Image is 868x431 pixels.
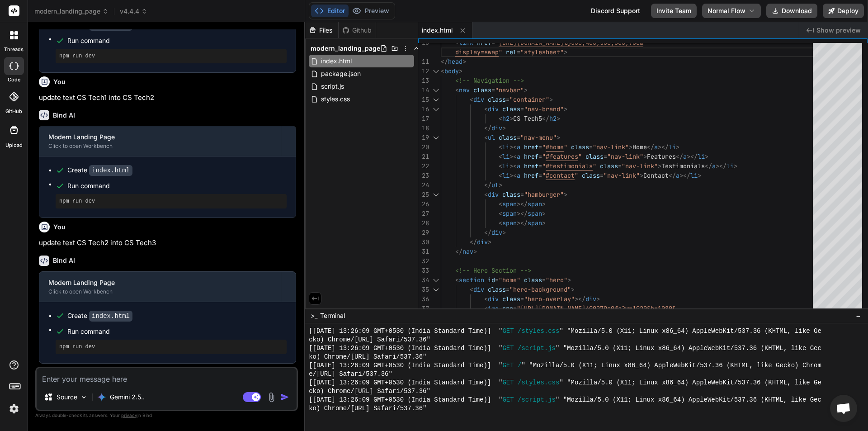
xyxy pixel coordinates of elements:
[430,190,442,199] div: Click to collapse the range.
[524,171,538,180] span: href
[542,162,546,170] span: "
[305,26,338,35] div: Files
[459,67,462,75] span: >
[632,143,647,151] span: Home
[513,304,517,313] span: =
[488,276,495,284] span: id
[499,114,502,123] span: <
[418,133,429,142] div: 19
[418,256,429,266] div: 32
[430,285,442,294] div: Click to collapse the range.
[556,344,821,353] span: " "Mozilla/5.0 (X11; Linux x86_64) AppleWebKit/537.36 (KHTML, like Gec
[53,111,75,120] h6: Bind AI
[600,171,604,180] span: =
[854,308,863,323] button: −
[39,126,281,156] button: Modern Landing PageClick to open Workbench
[509,114,513,123] span: >
[502,344,514,353] span: GET
[462,57,466,66] span: >
[448,57,462,66] span: head
[499,209,502,218] span: <
[521,361,821,370] span: " "Mozilla/5.0 (X11; Linux x86_64) AppleWebKit/537.36 (KHTML, like Gecko) Chrom
[559,327,821,336] span: " "Mozilla/5.0 (X11; Linux x86_64) AppleWebKit/537.36 (KHTML, like Ge
[418,275,429,285] div: 34
[690,171,698,180] span: li
[309,353,426,361] span: ko) Chrome/[URL] Safari/537.36"
[506,285,509,294] span: =
[418,104,429,114] div: 16
[564,48,567,56] span: >
[546,162,593,170] span: #testimonials
[517,209,528,218] span: ></
[441,57,448,66] span: </
[459,86,470,94] span: nav
[280,393,289,402] img: icon
[266,392,277,403] img: attachment
[549,95,553,104] span: >
[585,4,646,18] div: Discord Support
[643,152,647,161] span: >
[661,162,705,170] span: Testimonials
[518,361,521,370] span: /
[418,247,429,256] div: 31
[320,68,362,79] span: package.json
[571,285,575,294] span: >
[484,228,491,237] span: </
[816,26,861,35] span: Show preview
[495,86,524,94] span: "navbar"
[538,152,542,161] span: =
[669,171,676,180] span: </
[679,171,690,180] span: ></
[484,304,488,313] span: <
[629,143,632,151] span: >
[418,76,429,85] div: 13
[546,143,564,151] span: #home
[593,143,629,151] span: "nav-link"
[524,190,564,199] span: "hamburger"
[559,379,821,387] span: " "Mozilla/5.0 (X11; Linux x86_64) AppleWebKit/537.36 (KHTML, like Ge
[513,114,542,123] span: CS Tech5
[698,152,705,161] span: li
[430,95,442,104] div: Click to collapse the range.
[473,285,484,294] span: div
[48,278,272,287] div: Modern Landing Page
[484,133,488,142] span: <
[488,304,499,313] span: img
[418,190,429,199] div: 25
[538,143,542,151] span: =
[309,370,392,379] span: e/[URL] Safari/537.36"
[766,4,817,18] button: Download
[676,143,679,151] span: >
[34,7,108,16] span: modern_landing_page
[59,198,283,205] pre: npm run dev
[596,295,600,303] span: >
[491,181,499,189] span: ul
[524,276,542,284] span: class
[669,143,676,151] span: li
[484,190,488,199] span: <
[538,171,542,180] span: =
[309,387,430,396] span: cko) Chrome/[URL] Safari/537.36"
[517,143,520,151] span: a
[484,124,491,132] span: </
[491,86,495,94] span: =
[676,171,679,180] span: a
[418,66,429,76] div: 12
[499,181,502,189] span: >
[67,20,132,30] div: Create
[418,171,429,180] div: 23
[67,327,287,336] span: Run command
[484,295,488,303] span: <
[582,171,600,180] span: class
[309,336,430,344] span: cko) Chrome/[URL] Safari/537.36"
[309,327,502,336] span: [[DATE] 13:26:09 GMT+0530 (India Standard Time)] "
[488,190,499,199] span: div
[455,276,459,284] span: <
[418,285,429,294] div: 35
[499,133,517,142] span: class
[430,85,442,95] div: Click to collapse the range.
[418,142,429,152] div: 20
[320,311,345,320] span: Terminal
[578,152,582,161] span: "
[524,295,575,303] span: "hero-overlay"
